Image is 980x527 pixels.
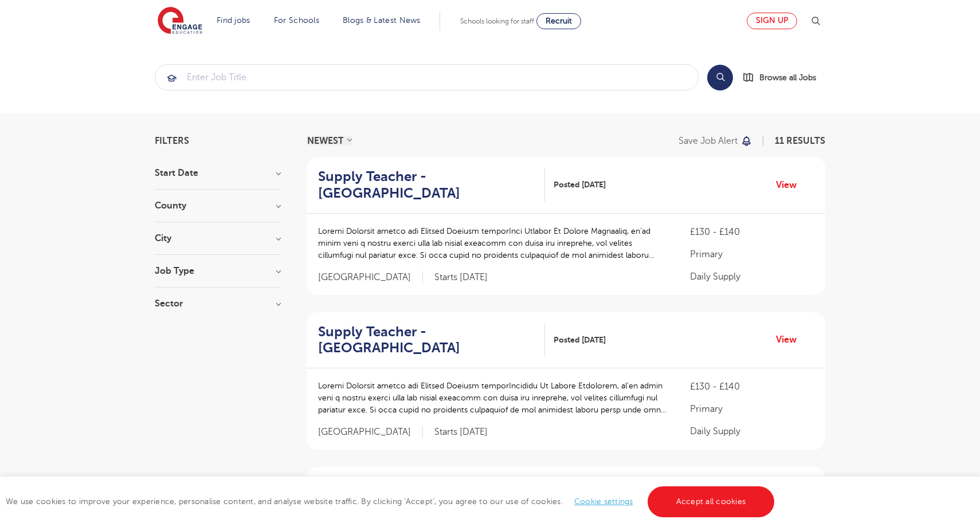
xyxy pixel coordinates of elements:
span: Posted [DATE] [554,334,606,346]
p: Save job alert [679,136,738,145]
h3: County [155,201,281,210]
span: [GEOGRAPHIC_DATA] [318,272,423,284]
p: Primary [690,247,814,261]
p: Daily Supply [690,270,814,284]
button: Save job alert [679,136,752,145]
p: Starts [DATE] [434,272,488,284]
p: Starts [DATE] [434,426,488,438]
p: £130 - £140 [690,225,814,239]
h3: City [155,234,281,243]
h3: Job Type [155,266,281,276]
div: Submit [155,64,699,91]
p: Primary [690,402,814,416]
p: £130 - £140 [690,380,814,394]
a: View [776,332,805,347]
p: Daily Supply [690,424,814,438]
span: Schools looking for staff [460,17,534,25]
h2: Supply Teacher - [GEOGRAPHIC_DATA] [318,324,536,357]
span: Filters [155,136,189,145]
a: Recruit [536,13,581,29]
a: Blogs & Latest News [343,16,421,25]
span: [GEOGRAPHIC_DATA] [318,426,423,438]
img: Engage Education [158,7,202,36]
span: We use cookies to improve your experience, personalise content, and analyse website traffic. By c... [6,497,777,506]
a: For Schools [274,16,319,25]
span: Posted [DATE] [554,179,606,191]
button: Search [707,65,733,91]
a: Find jobs [217,16,250,25]
a: Supply Teacher - [GEOGRAPHIC_DATA] [318,324,545,357]
p: Loremi Dolorsit ametco adi Elitsed Doeiusm temporIncididu Ut Labore Etdolorem, al’en admin veni q... [318,380,667,416]
span: Browse all Jobs [759,71,816,84]
a: Cookie settings [574,497,633,506]
a: Accept all cookies [648,486,775,517]
h2: Supply Teacher - [GEOGRAPHIC_DATA] [318,168,536,202]
p: Loremi Dolorsit ametco adi Elitsed Doeiusm temporInci Utlabor Et Dolore Magnaaliq, en’ad minim ve... [318,225,667,261]
span: Recruit [546,17,572,25]
a: Supply Teacher - [GEOGRAPHIC_DATA] [318,168,545,202]
a: Browse all Jobs [742,71,825,84]
a: Sign up [747,13,797,29]
input: Submit [155,65,698,90]
h3: Sector [155,299,281,308]
span: 11 RESULTS [775,136,825,146]
a: View [776,178,805,192]
h3: Start Date [155,168,281,178]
